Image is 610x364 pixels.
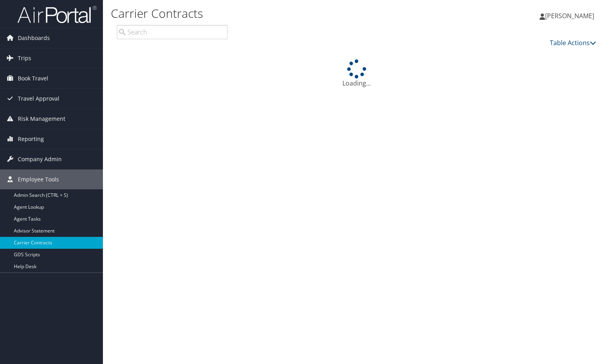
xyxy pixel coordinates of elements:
span: Trips [18,48,31,68]
div: Loading... [111,59,602,88]
a: Table Actions [550,38,596,47]
span: Company Admin [18,149,62,169]
input: Search [117,25,228,39]
span: Risk Management [18,109,65,129]
img: airportal-logo.png [17,5,97,24]
span: Employee Tools [18,170,59,189]
h1: Carrier Contracts [111,5,438,22]
span: [PERSON_NAME] [545,11,594,20]
span: Dashboards [18,28,50,48]
span: Reporting [18,129,44,149]
span: Book Travel [18,69,48,88]
span: Travel Approval [18,89,59,109]
a: [PERSON_NAME] [540,4,602,28]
